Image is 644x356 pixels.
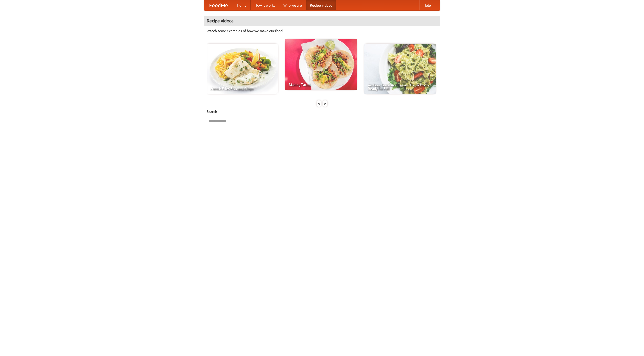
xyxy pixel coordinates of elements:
[285,39,357,90] a: Making Tacos
[317,100,321,107] div: «
[210,87,274,90] span: French Fries Fish and Chips
[207,44,278,94] a: French Fries Fish and Chips
[207,28,437,33] p: Watch some examples of how we make our food!
[289,83,353,86] span: Making Tacos
[306,0,336,10] a: Recipe videos
[207,109,437,114] h5: Search
[204,16,440,26] h4: Recipe videos
[364,44,436,94] a: An Easy, Summery Tomato Pasta That's Ready for Fall
[368,83,432,90] span: An Easy, Summery Tomato Pasta That's Ready for Fall
[233,0,251,10] a: Home
[279,0,306,10] a: Who we are
[419,0,435,10] a: Help
[204,0,233,10] a: FoodMe
[251,0,279,10] a: How it works
[323,100,327,107] div: »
